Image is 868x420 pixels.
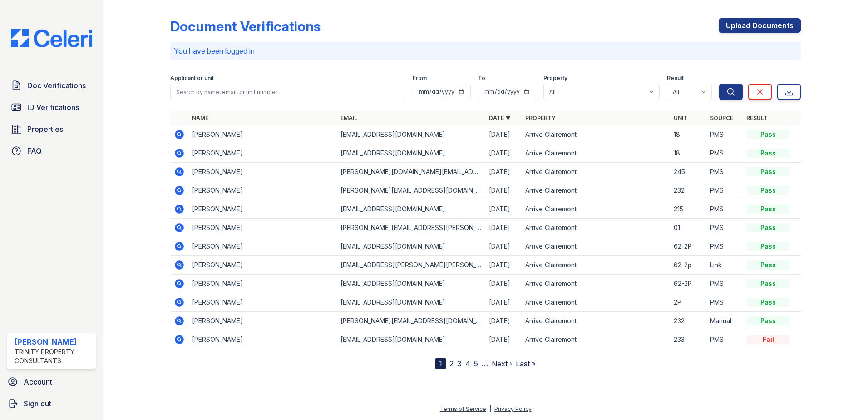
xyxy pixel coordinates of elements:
td: Arrive Clairemont [522,144,670,163]
td: PMS [706,237,743,256]
td: Arrive Clairemont [522,293,670,312]
td: [PERSON_NAME] [188,275,337,293]
div: Pass [746,260,790,270]
td: [EMAIL_ADDRESS][PERSON_NAME][PERSON_NAME][DOMAIN_NAME] [337,256,485,275]
span: Doc Verifications [27,80,86,91]
td: 245 [670,163,706,181]
td: [PERSON_NAME] [188,200,337,219]
td: PMS [706,144,743,163]
p: You have been logged in [174,45,797,56]
div: Pass [746,186,790,195]
a: Privacy Policy [494,405,532,412]
td: [PERSON_NAME][DOMAIN_NAME][EMAIL_ADDRESS][PERSON_NAME][DOMAIN_NAME] [337,163,485,181]
label: To [478,75,485,82]
td: [PERSON_NAME][EMAIL_ADDRESS][DOMAIN_NAME] [337,181,485,200]
a: Properties [7,120,96,138]
label: From [413,75,427,82]
td: Arrive Clairemont [522,312,670,330]
td: 2P [670,293,706,312]
td: [EMAIL_ADDRESS][DOMAIN_NAME] [337,293,485,312]
td: [PERSON_NAME] [188,144,337,163]
td: 18 [670,144,706,163]
div: Pass [746,167,790,176]
td: 01 [670,219,706,237]
a: Property [525,115,556,121]
td: 18 [670,125,706,144]
a: Name [192,115,208,121]
a: Email [340,115,357,121]
td: [EMAIL_ADDRESS][DOMAIN_NAME] [337,144,485,163]
span: Properties [27,124,63,135]
td: [EMAIL_ADDRESS][DOMAIN_NAME] [337,275,485,293]
div: Pass [746,279,790,288]
td: [PERSON_NAME][EMAIL_ADDRESS][PERSON_NAME][DOMAIN_NAME] [337,219,485,237]
a: FAQ [7,142,96,160]
td: Manual [706,312,743,330]
td: PMS [706,125,743,144]
a: Sign out [4,395,99,413]
span: Sign out [24,398,51,409]
td: [DATE] [485,237,522,256]
div: | [489,405,491,412]
div: Pass [746,223,790,232]
td: [DATE] [485,293,522,312]
td: [PERSON_NAME] [188,181,337,200]
td: 232 [670,181,706,200]
td: [EMAIL_ADDRESS][DOMAIN_NAME] [337,237,485,256]
td: [PERSON_NAME] [188,312,337,330]
td: Arrive Clairemont [522,256,670,275]
td: Link [706,256,743,275]
a: Last » [516,359,536,368]
td: [DATE] [485,144,522,163]
a: 2 [449,359,454,368]
td: [PERSON_NAME] [188,256,337,275]
td: PMS [706,275,743,293]
td: [DATE] [485,219,522,237]
td: Arrive Clairemont [522,219,670,237]
td: [EMAIL_ADDRESS][DOMAIN_NAME] [337,330,485,349]
td: 233 [670,330,706,349]
div: Document Verifications [170,18,321,35]
td: Arrive Clairemont [522,237,670,256]
label: Property [543,75,567,82]
td: PMS [706,163,743,181]
span: FAQ [27,145,42,156]
td: [DATE] [485,256,522,275]
span: Account [24,376,52,387]
td: [PERSON_NAME] [188,125,337,144]
img: CE_Logo_Blue-a8612792a0a2168367f1c8372b55b34899dd931a85d93a1a3d3e32e68fde9ad4.png [4,29,99,47]
td: [DATE] [485,163,522,181]
a: Terms of Service [440,405,486,412]
td: [EMAIL_ADDRESS][DOMAIN_NAME] [337,125,485,144]
td: [DATE] [485,125,522,144]
a: Account [4,373,99,391]
div: Pass [746,205,790,214]
div: [PERSON_NAME] [15,336,92,347]
td: PMS [706,181,743,200]
td: 62-2p [670,256,706,275]
td: [DATE] [485,275,522,293]
div: Pass [746,242,790,251]
td: Arrive Clairemont [522,275,670,293]
a: 5 [474,359,478,368]
td: [DATE] [485,200,522,219]
div: 1 [435,358,446,369]
div: Pass [746,298,790,307]
td: Arrive Clairemont [522,125,670,144]
a: Source [710,115,733,121]
td: [EMAIL_ADDRESS][DOMAIN_NAME] [337,200,485,219]
div: Pass [746,149,790,158]
a: Unit [674,115,687,121]
td: 62-2P [670,237,706,256]
td: PMS [706,219,743,237]
td: 232 [670,312,706,330]
td: [PERSON_NAME] [188,237,337,256]
td: PMS [706,293,743,312]
div: Pass [746,130,790,139]
td: PMS [706,330,743,349]
div: Trinity Property Consultants [15,347,92,365]
label: Applicant or unit [170,75,214,82]
a: Upload Documents [719,18,801,33]
input: Search by name, email, or unit number [170,84,405,100]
